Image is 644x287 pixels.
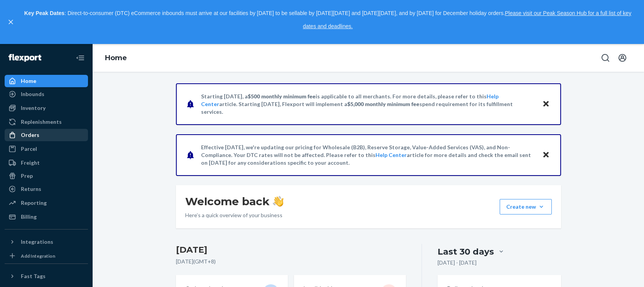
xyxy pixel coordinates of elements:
a: Orders [5,129,88,141]
div: Fast Tags [21,272,46,280]
div: Integrations [21,238,53,246]
a: Freight [5,157,88,169]
ol: breadcrumbs [99,47,133,69]
a: Billing [5,211,88,223]
strong: Key Peak Dates [24,10,64,16]
button: Integrations [5,236,88,248]
div: Home [21,77,36,85]
div: Freight [21,159,40,167]
h3: [DATE] [176,244,406,256]
p: Effective [DATE], we're updating our pricing for Wholesale (B2B), Reserve Storage, Value-Added Se... [201,143,535,167]
a: Reporting [5,197,88,209]
button: Fast Tags [5,270,88,282]
span: $500 monthly minimum fee [248,93,316,100]
div: Inventory [21,104,46,112]
a: Please visit our Peak Season Hub for a full list of key dates and deadlines. [303,10,631,29]
div: Add Integration [21,253,55,259]
button: Open account menu [615,50,630,66]
p: Starting [DATE], a is applicable to all merchants. For more details, please refer to this article... [201,93,535,116]
p: Here’s a quick overview of your business [185,211,284,219]
div: Parcel [21,145,37,153]
button: close, [7,18,15,26]
div: Returns [21,185,41,193]
a: Returns [5,183,88,195]
button: Close [541,150,551,161]
div: Reporting [21,199,47,207]
p: : Direct-to-consumer (DTC) eCommerce inbounds must arrive at our facilities by [DATE] to be sella... [19,7,637,33]
button: Create new [500,199,552,214]
button: Close Navigation [73,50,88,66]
button: Close [541,99,551,110]
a: Add Integration [5,251,88,260]
a: Inventory [5,102,88,114]
h1: Welcome back [185,194,284,208]
div: Replenishments [21,118,62,126]
div: Billing [21,213,37,221]
a: Help Center [375,152,407,158]
span: $5,000 monthly minimum fee [347,101,419,107]
div: Inbounds [21,90,44,98]
div: Prep [21,172,33,180]
a: Inbounds [5,88,88,100]
a: Home [105,54,127,62]
p: [DATE] - [DATE] [438,259,477,267]
a: Home [5,75,88,87]
div: Orders [21,131,39,139]
a: Parcel [5,143,88,155]
img: hand-wave emoji [273,196,284,207]
div: Last 30 days [438,246,494,258]
a: Replenishments [5,116,88,128]
img: Flexport logo [8,54,41,62]
p: [DATE] ( GMT+8 ) [176,258,406,265]
a: Prep [5,170,88,182]
button: Open Search Box [598,50,613,66]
